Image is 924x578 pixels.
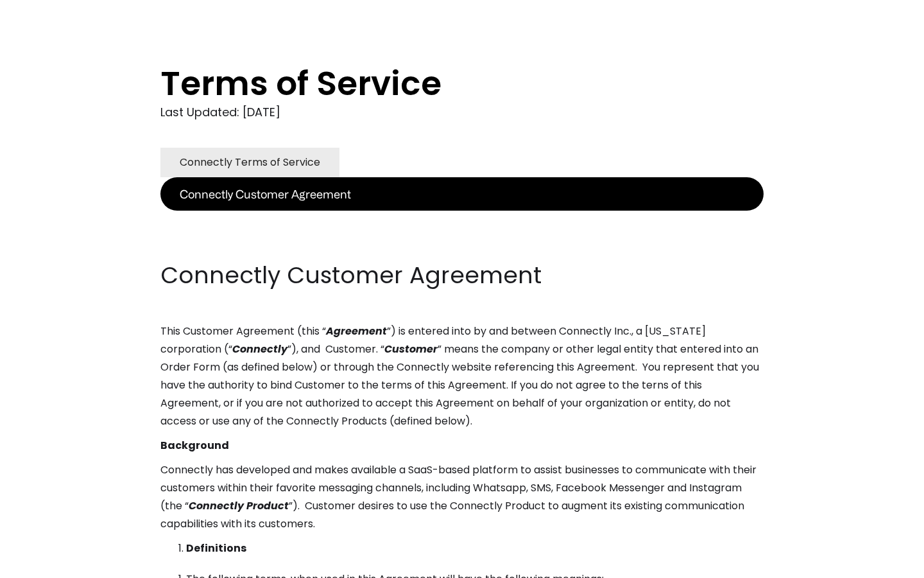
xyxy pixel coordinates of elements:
[326,324,387,338] em: Agreement
[26,556,77,574] ul: Language list
[384,342,438,356] em: Customer
[186,541,246,556] strong: Definitions
[232,342,287,356] em: Connectly
[160,322,764,430] p: This Customer Agreement (this “ ”) is entered into by and between Connectly Inc., a [US_STATE] co...
[180,153,320,171] div: Connectly Terms of Service
[160,64,712,103] h1: Terms of Service
[160,235,764,253] p: ‍
[180,185,351,203] div: Connectly Customer Agreement
[189,498,289,513] em: Connectly Product
[160,461,764,533] p: Connectly has developed and makes available a SaaS-based platform to assist businesses to communi...
[160,211,764,229] p: ‍
[13,554,77,574] aside: Language selected: English
[160,103,764,122] div: Last Updated: [DATE]
[160,259,764,292] h2: Connectly Customer Agreement
[160,438,229,453] strong: Background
